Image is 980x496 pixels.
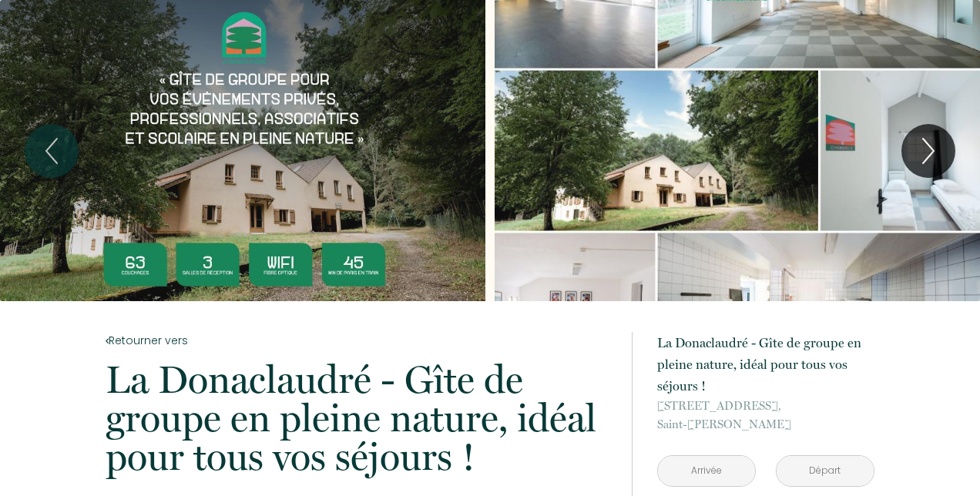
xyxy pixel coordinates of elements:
p: La Donaclaudré - Gîte de groupe en pleine nature, idéal pour tous vos séjours ! [106,360,611,476]
p: Saint-[PERSON_NAME] [657,397,874,434]
p: La Donaclaudré - Gîte de groupe en pleine nature, idéal pour tous vos séjours ! [657,332,874,397]
input: Arrivée [658,456,755,486]
button: Next [901,124,955,178]
a: Retourner vers [106,332,611,349]
input: Départ [777,456,874,486]
span: [STREET_ADDRESS], [657,397,874,415]
button: Previous [25,124,79,178]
